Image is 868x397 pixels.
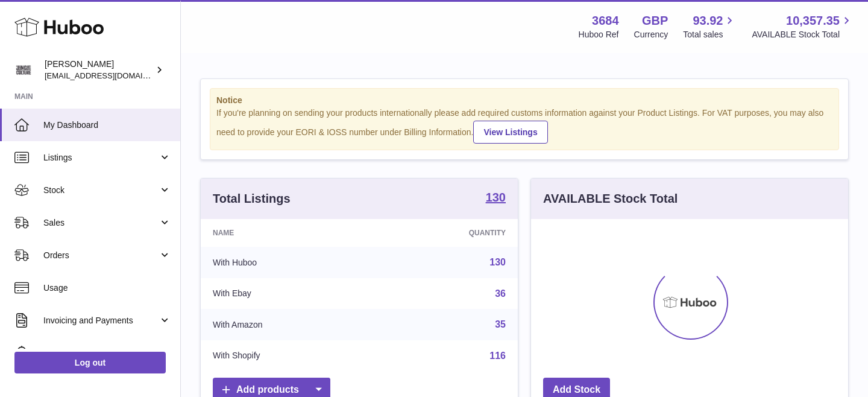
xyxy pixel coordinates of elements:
a: 116 [489,351,506,361]
span: Sales [43,217,159,229]
a: 35 [495,319,506,329]
span: Orders [43,250,159,261]
span: Invoicing and Payments [43,315,159,326]
a: 36 [495,288,506,299]
h3: AVAILABLE Stock Total [543,191,678,207]
a: View Listings [473,121,547,144]
strong: 3684 [592,13,619,29]
span: Total sales [683,29,737,40]
div: If you're planning on sending your products internationally please add required customs informati... [216,107,832,144]
td: With Shopify [201,340,374,372]
td: With Ebay [201,278,374,310]
span: Stock [43,185,159,196]
a: 130 [489,257,506,267]
a: 10,357.35 AVAILABLE Stock Total [752,13,854,40]
th: Name [201,219,374,247]
div: Currency [634,29,668,40]
strong: GBP [642,13,668,29]
img: theinternationalventure@gmail.com [14,61,33,79]
a: 93.92 Total sales [683,13,737,40]
td: With Amazon [201,309,374,340]
span: Listings [43,152,159,164]
span: My Dashboard [43,119,171,131]
span: 10,357.35 [786,13,840,29]
a: 130 [486,191,506,206]
span: Cases [43,348,171,359]
div: Huboo Ref [579,29,619,40]
span: [EMAIL_ADDRESS][DOMAIN_NAME] [45,71,177,80]
a: Log out [14,352,166,373]
span: Usage [43,282,171,294]
strong: 130 [486,191,506,203]
strong: Notice [216,95,832,106]
div: [PERSON_NAME] [45,59,153,81]
td: With Huboo [201,247,374,278]
span: 93.92 [693,13,723,29]
h3: Total Listings [213,191,291,207]
span: AVAILABLE Stock Total [752,29,854,40]
th: Quantity [374,219,518,247]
